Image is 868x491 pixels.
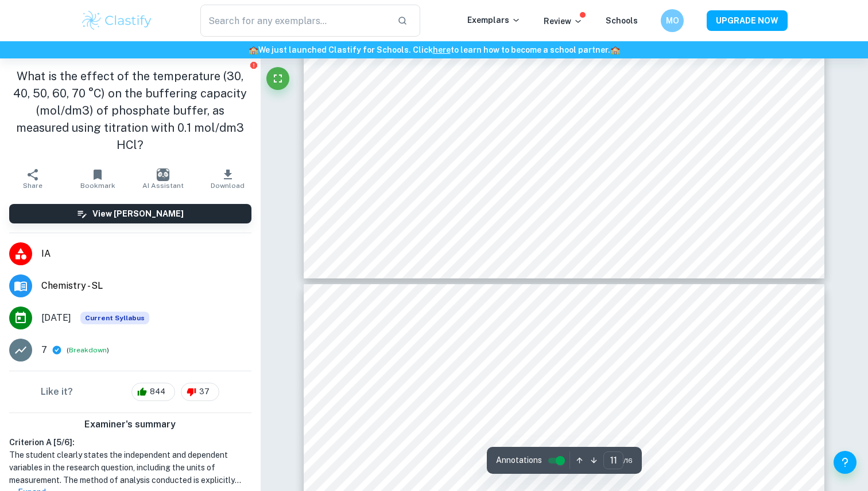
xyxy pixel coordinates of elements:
span: 🏫 [610,45,620,54]
h6: Criterion A [ 5 / 6 ]: [9,436,251,449]
span: Current Syllabus [80,312,149,324]
button: View [PERSON_NAME] [9,204,251,223]
span: Share [23,182,42,190]
span: ( ) [67,345,109,356]
button: Fullscreen [266,67,289,90]
h6: We just launched Clastify for Schools. Click to learn how to become a school partner. [2,44,866,56]
input: Search for any exemplars... [200,5,388,37]
button: Help and Feedback [834,451,857,474]
span: 🏫 [249,45,258,54]
button: UPGRADE NOW [707,10,788,31]
div: 37 [181,383,219,401]
img: Clastify logo [80,9,153,32]
button: Report issue [250,61,258,69]
span: Chemistry - SL [41,279,251,293]
button: MO [661,9,684,32]
button: Breakdown [69,345,107,355]
p: Exemplars [467,14,521,26]
span: [DATE] [41,311,71,325]
a: Schools [606,16,638,25]
a: here [433,45,451,54]
button: Download [195,163,260,195]
span: 844 [144,386,172,398]
p: 7 [41,343,47,357]
button: Bookmark [65,163,130,195]
span: 37 [193,386,216,398]
div: This exemplar is based on the current syllabus. Feel free to refer to it for inspiration/ideas wh... [80,312,149,324]
h1: What is the effect of the temperature (30, 40, 50, 60, 70 °C) on the buffering capacity (mol/dm3)... [9,68,251,154]
span: Download [211,182,245,190]
button: AI Assistant [130,163,195,195]
p: Review [544,15,583,28]
h6: MO [666,14,679,27]
span: Bookmark [80,182,115,190]
img: AI Assistant [157,168,169,181]
h6: Like it? [41,385,73,399]
h1: The student clearly states the independent and dependent variables in the research question, incl... [9,449,251,486]
span: IA [41,247,251,261]
span: Annotations [496,454,542,466]
div: 844 [131,383,175,401]
h6: Examiner's summary [5,418,256,431]
h6: View [PERSON_NAME] [92,207,184,220]
span: / 16 [623,455,633,466]
span: AI Assistant [142,182,184,190]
